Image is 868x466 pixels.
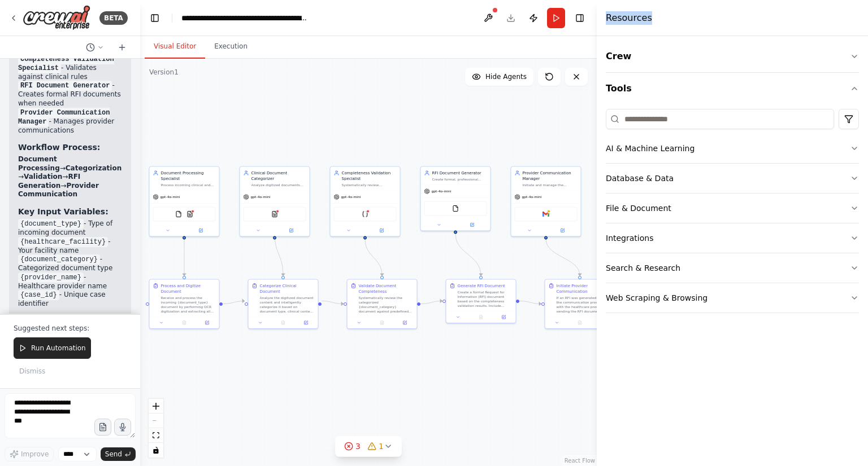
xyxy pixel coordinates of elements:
button: No output available [271,319,295,326]
div: Systematically review the categorized {document_category} document against predefined clinical ru... [359,296,414,314]
strong: Categorization [66,164,121,172]
button: Web Scraping & Browsing [606,283,859,313]
div: Systematically review {document_category} documents against predefined clinical rules and standar... [342,183,397,187]
div: Completeness Validation Specialist [342,170,397,182]
button: Search & Research [606,253,859,283]
g: Edge from b9e21a2b-045c-47ca-a18f-e3dfbd4b3a55 to 9e9661ca-93c6-489d-8de9-69474108a238 [322,298,344,307]
span: Hide Agents [485,72,527,81]
li: - Categorized document type [18,255,122,273]
button: Integrations [606,223,859,253]
div: Validate Document CompletenessSystematically review the categorized {document_category} document ... [347,279,418,329]
div: Completeness Validation SpecialistSystematically review {document_category} documents against pre... [330,166,401,237]
div: Tools [606,104,859,322]
div: Clinical Document CategorizerAnalyze digitized documents and intelligently categorize them into s... [240,166,310,237]
button: Run Automation [14,337,91,359]
img: PDFSearchTool [186,211,193,218]
button: Open in side panel [494,314,513,320]
button: Hide Agents [465,68,533,86]
strong: Validation [24,173,62,181]
div: If an RFI was generated, initiate the communication process with the healthcare provider by sendi... [557,296,611,314]
button: Database & Data [606,164,859,193]
div: AI & Machine Learning [606,143,695,154]
div: Web Scraping & Browsing [606,292,708,304]
button: Tools [606,73,859,104]
img: Gmail [542,211,549,218]
div: Initiate Provider CommunicationIf an RFI was generated, initiate the communication process with t... [545,279,615,329]
div: Process and Digitize DocumentReceive and process the incoming {document_type} document by perform... [149,279,220,329]
span: 1 [379,441,384,452]
span: gpt-4o-mini [160,195,180,199]
div: Initiate Provider Communication [557,283,611,294]
button: Execution [205,35,257,59]
div: React Flow controls [149,399,163,458]
button: zoom in [149,399,163,414]
div: Validate Document Completeness [359,283,414,294]
button: Switch to previous chat [81,41,108,54]
strong: Provider Communication [18,182,99,199]
div: Document Processing SpecialistProcess incoming clinical and administrative documents by performin... [149,166,220,237]
code: {case_id} [18,290,59,300]
span: gpt-4o-mini [432,189,452,194]
span: gpt-4o-mini [341,195,361,199]
div: Analyze the digitized document content and intelligently categorize it based on document type, cl... [260,296,315,314]
li: - Manages provider communications [18,108,122,135]
span: 3 [355,441,361,452]
div: Process and Digitize Document [161,283,216,294]
g: Edge from 0579d6c8-aa07-414b-bd5a-078e0b0086a9 to f0b7cac1-ce33-4e68-8a7b-e95654168ff9 [519,298,541,307]
g: Edge from 13c46cfd-59d3-4b36-b1e9-884f4c5379cf to 0579d6c8-aa07-414b-bd5a-078e0b0086a9 [453,234,484,276]
strong: Workflow Process: [18,143,100,152]
img: FileReadTool [452,205,459,212]
g: Edge from 0e8088c8-4d1e-4567-8630-1265415a9546 to 38d0b8b7-bfd0-4443-850f-8f6e68468074 [181,239,187,276]
div: Generate RFI DocumentCreate a formal Request for Information (RFI) document based on the complete... [446,279,517,324]
div: Categorize Clinical DocumentAnalyze the digitized document content and intelligently categorize i... [248,279,319,329]
span: Send [105,450,122,459]
code: RFI Document Generator [18,81,112,91]
strong: Document Processing [18,155,60,172]
div: RFI Document Generator [432,170,487,176]
div: Create a formal Request for Information (RFI) document based on the completeness validation resul... [458,290,513,308]
li: → → → → [18,155,122,199]
button: Improve [5,447,54,461]
li: - Creates formal RFI documents when needed [18,81,122,108]
div: Search & Research [606,262,680,274]
button: Visual Editor [145,35,205,59]
div: Generate RFI Document [458,283,505,289]
li: - Type of incoming document [18,219,122,238]
button: Hide left sidebar [147,10,163,26]
div: Version 1 [149,68,179,77]
div: Database & Data [606,173,674,184]
div: Process incoming clinical and administrative documents by performing OCR digitization and initial... [161,183,216,187]
div: RFI Document GeneratorCreate formal, professional Request for Information (RFI) documents that cl... [420,166,491,231]
span: Improve [21,450,49,459]
button: No output available [172,319,196,326]
button: No output available [469,314,493,320]
code: Completeness Validation Specialist [18,54,114,73]
strong: Key Input Variables: [18,207,108,216]
div: Provider Communication Manager [523,170,578,182]
h4: Resources [606,11,652,25]
button: Send [101,447,136,461]
button: Open in side panel [296,319,315,326]
button: 31 [335,436,402,457]
button: Open in side panel [456,222,488,228]
div: Analyze digitized documents and intelligently categorize them into specific types such as lab res... [251,183,306,187]
button: Open in side panel [395,319,414,326]
button: Crew [606,41,859,72]
g: Edge from 9e9661ca-93c6-489d-8de9-69474108a238 to 0579d6c8-aa07-414b-bd5a-078e0b0086a9 [420,298,442,307]
div: Create formal, professional Request for Information (RFI) documents that clearly specify the miss... [432,177,487,182]
button: Hide right sidebar [572,10,588,26]
button: No output available [370,319,394,326]
span: Dismiss [19,367,45,376]
button: Upload files [94,419,111,436]
button: Open in side panel [185,227,217,234]
button: Dismiss [14,363,51,379]
button: Open in side panel [197,319,216,326]
span: gpt-4o-mini [522,195,542,199]
button: Open in side panel [275,227,307,234]
img: Logo [23,5,90,30]
button: Open in side panel [546,227,579,234]
p: Suggested next steps: [14,324,127,333]
button: toggle interactivity [149,443,163,458]
button: No output available [568,319,592,326]
a: React Flow attribution [565,458,595,464]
